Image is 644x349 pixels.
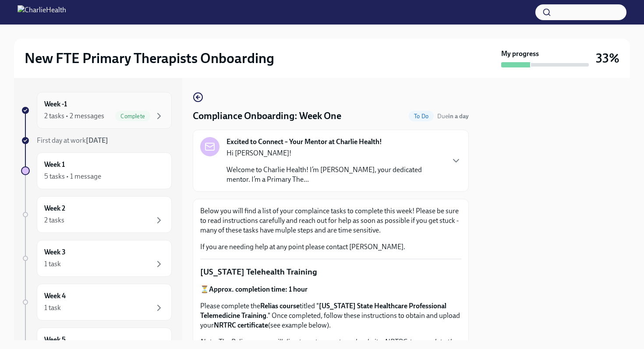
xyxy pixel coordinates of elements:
[21,240,172,277] a: Week 31 task
[44,247,66,257] h6: Week 3
[37,136,108,145] span: First day at work
[437,112,469,120] span: September 28th, 2025 10:00
[25,49,274,67] h2: New FTE Primary Therapists Onboarding
[44,335,66,345] h6: Week 5
[44,160,65,169] h6: Week 1
[596,50,619,66] h3: 33%
[21,136,172,145] a: First day at work[DATE]
[226,165,444,184] p: Welcome to Charlie Health! I’m [PERSON_NAME], your dedicated mentor. I’m a Primary The...
[21,284,172,321] a: Week 41 task
[21,92,172,129] a: Week -12 tasks • 2 messagesComplete
[200,285,461,294] p: ⏳
[44,99,67,109] h6: Week -1
[226,137,382,147] strong: Excited to Connect – Your Mentor at Charlie Health!
[501,49,539,59] strong: My progress
[44,111,104,121] div: 2 tasks • 2 messages
[18,5,66,19] img: CharlieHealth
[115,113,150,120] span: Complete
[44,291,66,301] h6: Week 4
[200,302,446,320] strong: [US_STATE] State Healthcare Professional Telemedicine Training
[86,136,108,145] strong: [DATE]
[44,172,101,181] div: 5 tasks • 1 message
[448,113,469,120] strong: in a day
[44,259,61,269] div: 1 task
[200,242,461,252] p: If you are needing help at any point please contact [PERSON_NAME].
[409,113,434,120] span: To Do
[200,301,461,330] p: Please complete the titled " ." Once completed, follow these instructions to obtain and upload yo...
[193,109,341,123] h4: Compliance Onboarding: Week One
[437,113,469,120] span: Due
[21,152,172,189] a: Week 15 tasks • 1 message
[200,266,461,278] p: [US_STATE] Telehealth Training
[214,321,268,329] strong: NRTRC certificate
[44,204,65,213] h6: Week 2
[21,196,172,233] a: Week 22 tasks
[44,215,64,225] div: 2 tasks
[209,285,308,293] strong: Approx. completion time: 1 hour
[44,303,61,313] div: 1 task
[226,148,444,158] p: Hi [PERSON_NAME]!
[260,302,300,310] strong: Relias course
[200,206,461,235] p: Below you will find a list of your complaince tasks to complete this week! Please be sure to read...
